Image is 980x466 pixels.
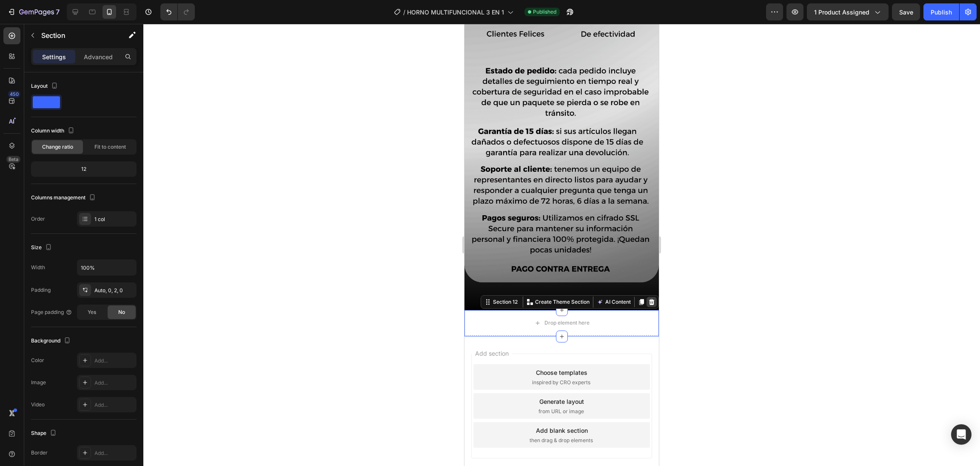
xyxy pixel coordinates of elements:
[31,335,72,347] div: Background
[31,264,45,271] div: Width
[923,3,959,20] button: Publish
[94,401,134,409] div: Add...
[403,8,405,17] span: /
[42,143,73,151] span: Change ratio
[31,242,54,253] div: Size
[8,91,20,98] div: 450
[31,308,72,316] div: Page padding
[31,286,51,294] div: Padding
[892,3,920,20] button: Save
[33,163,135,175] div: 12
[94,287,134,294] div: Auto, 0, 2, 0
[31,428,58,439] div: Shape
[31,125,76,137] div: Column width
[899,9,913,16] span: Save
[41,30,111,40] p: Section
[88,308,96,316] span: Yes
[533,8,556,16] span: Published
[31,449,48,457] div: Border
[31,192,97,204] div: Columns management
[407,8,504,17] span: HORNO MULTIFUNCIONAL 3 EN 1
[3,3,63,20] button: 7
[94,216,134,223] div: 1 col
[464,24,659,466] iframe: Design area
[807,3,889,20] button: 1 product assigned
[31,379,46,386] div: Image
[814,8,869,17] span: 1 product assigned
[160,3,195,20] div: Undo/Redo
[42,52,66,61] p: Settings
[31,81,60,92] div: Layout
[94,379,134,387] div: Add...
[94,357,134,365] div: Add...
[31,215,45,223] div: Order
[6,156,20,163] div: Beta
[77,260,136,275] input: Auto
[94,143,126,151] span: Fit to content
[31,401,45,408] div: Video
[118,308,125,316] span: No
[931,8,952,17] div: Publish
[56,7,60,17] p: 7
[94,449,134,457] div: Add...
[84,52,113,61] p: Advanced
[31,357,44,364] div: Color
[951,424,971,445] div: Open Intercom Messenger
